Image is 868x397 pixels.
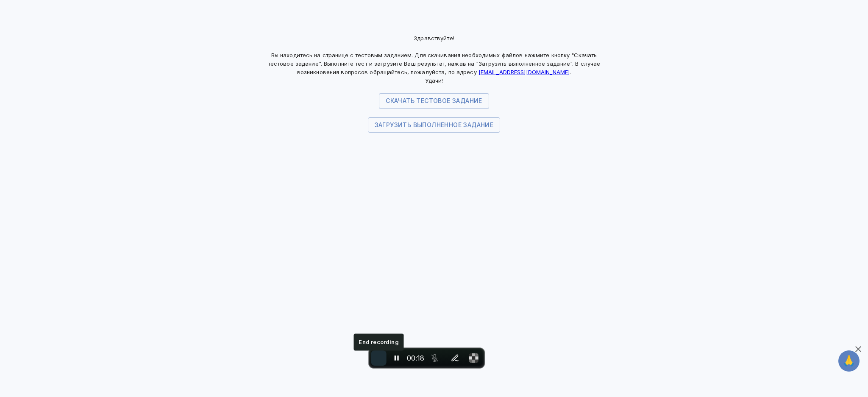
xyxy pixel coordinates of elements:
[838,350,860,372] button: 🙏
[379,93,489,109] button: Скачать тестовое задание
[386,96,482,106] span: Скачать тестовое задание
[479,69,570,75] a: [EMAIL_ADDRESS][DOMAIN_NAME]
[368,117,501,133] label: Загрузить выполненное задание
[375,120,494,130] span: Загрузить выполненное задание
[842,352,856,370] span: 🙏
[264,34,604,85] p: Здравствуйте! Вы находитесь на странице с тестовым заданием. Для скачивания необходимых файлов на...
